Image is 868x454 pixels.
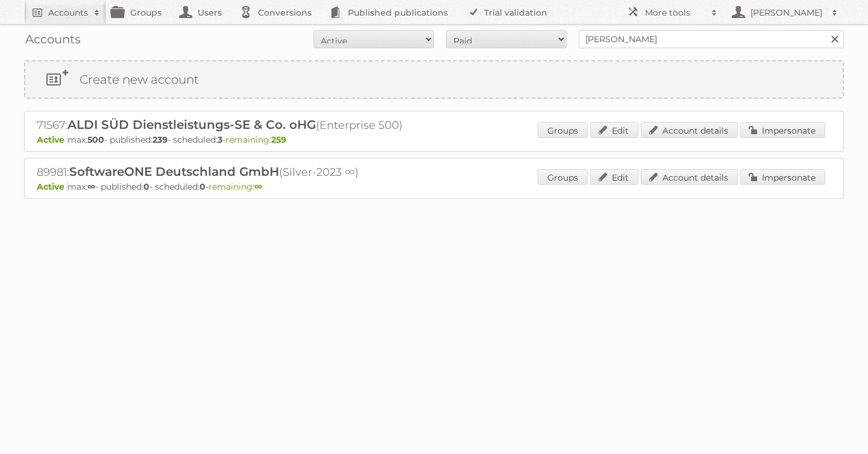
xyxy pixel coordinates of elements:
h2: More tools [645,7,705,19]
p: max: - published: - scheduled: - [37,134,831,145]
span: remaining: [225,134,286,145]
h2: Accounts [48,7,88,19]
a: Account details [641,169,738,185]
a: Edit [590,122,638,138]
h2: [PERSON_NAME] [747,7,826,19]
span: ALDI SÜD Dienstleistungs-SE & Co. oHG [68,117,316,132]
span: SoftwareONE Deutschland GmbH [69,164,279,179]
span: remaining: [209,181,262,192]
strong: 239 [153,134,168,145]
strong: 0 [200,181,206,192]
a: Impersonate [740,169,825,185]
h2: 89981: (Silver-2023 ∞) [37,164,459,180]
strong: 259 [271,134,286,145]
a: Impersonate [740,122,825,138]
p: max: - published: - scheduled: - [37,181,831,192]
h2: 71567: (Enterprise 500) [37,117,459,133]
strong: ∞ [87,181,95,192]
span: Active [37,181,68,192]
a: Account details [641,122,738,138]
strong: 3 [218,134,222,145]
a: Create new account [25,61,843,98]
span: Active [37,134,68,145]
strong: 0 [143,181,149,192]
strong: ∞ [254,181,262,192]
strong: 500 [87,134,104,145]
a: Groups [538,169,588,185]
a: Edit [590,169,638,185]
a: Groups [538,122,588,138]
